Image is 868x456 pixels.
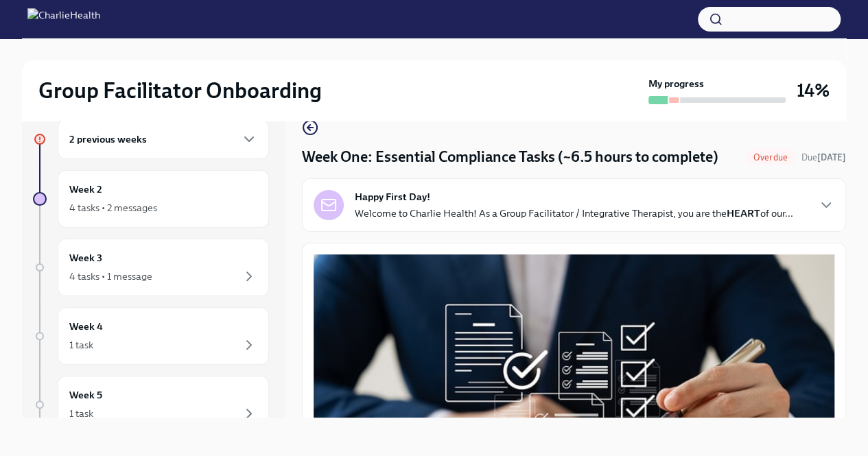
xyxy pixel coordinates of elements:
span: September 9th, 2025 10:00 [801,151,846,164]
strong: Happy First Day! [355,190,430,204]
h3: 14% [797,78,830,103]
a: Week 41 task [33,307,269,365]
div: 4 tasks • 1 message [69,269,152,283]
div: 1 task [69,407,93,420]
h6: Week 3 [69,250,102,265]
strong: [DATE] [817,152,846,163]
div: 4 tasks • 2 messages [69,201,157,215]
h6: 2 previous weeks [69,132,147,147]
span: Overdue [745,152,796,163]
h4: Week One: Essential Compliance Tasks (~6.5 hours to complete) [302,147,718,167]
a: Week 51 task [33,376,269,433]
h2: Group Facilitator Onboarding [38,77,322,104]
strong: HEART [727,207,760,219]
div: 2 previous weeks [58,119,269,159]
a: Week 34 tasks • 1 message [33,239,269,296]
h6: Week 5 [69,387,102,403]
span: Due [801,152,846,163]
h6: Week 2 [69,182,102,197]
div: 1 task [69,338,93,352]
a: Week 24 tasks • 2 messages [33,170,269,228]
img: CharlieHealth [27,8,100,30]
p: Welcome to Charlie Health! As a Group Facilitator / Integrative Therapist, you are the of our... [355,206,793,220]
strong: My progress [648,77,704,91]
h6: Week 4 [69,319,103,334]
